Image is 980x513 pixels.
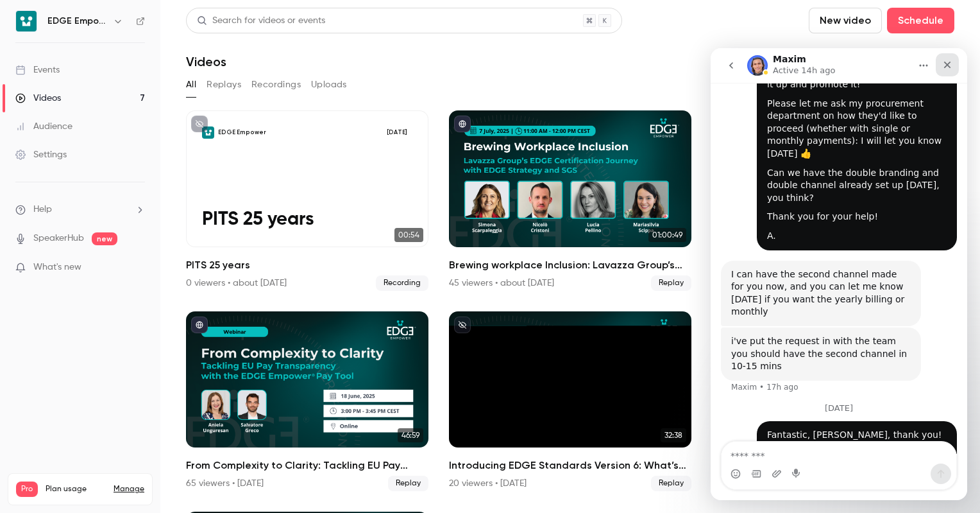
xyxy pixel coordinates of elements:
span: Replay [651,476,691,491]
button: New video [809,8,882,33]
div: Can we have the double branding and double channel already set up [DATE], you think? [56,119,236,157]
div: Maxim says… [10,279,246,356]
div: Search for videos or events [197,14,325,28]
button: unpublished [191,116,208,132]
iframe: Intercom live chat [711,48,967,500]
div: Maxim • 17h ago [21,335,88,343]
div: Fantastic, [PERSON_NAME], thank you! I have already clarified the billing question and we are goi... [46,373,246,451]
button: Emoji picker [20,421,30,431]
span: Replay [651,275,691,291]
div: Thank you for your help! [56,162,236,175]
button: Start recording [81,421,92,431]
span: Help [33,203,52,216]
div: A. [56,182,236,195]
h2: PITS 25 years [186,257,428,273]
div: 65 viewers • [DATE] [186,477,264,490]
span: What's new [33,261,81,274]
div: Keywords by Traffic [142,76,216,84]
p: EDGE Empower [218,128,266,137]
h6: EDGE Empower [47,15,108,28]
textarea: Message… [11,394,246,415]
div: I can have the second channel made for you now, and you can let me know [DATE] if you want the ye... [21,220,200,270]
div: user says… [10,373,246,453]
li: help-dropdown-opener [15,203,145,216]
button: Send a message… [220,415,241,436]
span: Pro [16,482,38,497]
div: Events [15,64,60,76]
h2: From Complexity to Clarity: Tackling EU Pay Transparency with the EDGE Empower Pay Tool [186,458,428,473]
button: Recordings [251,74,301,95]
button: published [454,116,471,132]
button: unpublished [454,317,471,333]
span: 32:38 [661,428,686,442]
button: Schedule [887,8,954,33]
div: v 4.0.25 [36,21,63,31]
div: 20 viewers • [DATE] [449,477,527,490]
img: tab_keywords_by_traffic_grey.svg [128,74,138,85]
span: [DATE] [382,126,412,139]
li: From Complexity to Clarity: Tackling EU Pay Transparency with the EDGE Empower Pay Tool [186,311,428,492]
button: Upload attachment [61,421,71,431]
a: 46:59From Complexity to Clarity: Tackling EU Pay Transparency with the EDGE Empower Pay Tool65 vi... [186,311,428,492]
button: Replays [207,74,241,95]
span: Replay [388,476,428,491]
div: Audience [15,120,72,133]
div: Domain: [DOMAIN_NAME] [33,33,141,44]
div: 0 viewers • about [DATE] [186,277,287,290]
div: Settings [15,148,67,161]
a: 01:00:49Brewing workplace Inclusion: Lavazza Group’s EDGE Certification Journey with EDGE Strateg... [449,110,691,291]
button: Gif picker [40,421,51,431]
span: 46:59 [398,428,423,442]
a: 32:38Introducing EDGE Standards Version 6: What’s New, What’s Next20 viewers • [DATE]Replay [449,311,691,492]
h1: Videos [186,54,226,69]
div: 45 viewers • about [DATE] [449,277,554,290]
span: Plan usage [46,484,106,494]
section: Videos [186,8,954,505]
span: 00:54 [394,228,423,242]
a: PITS 25 yearsEDGE Empower[DATE]PITS 25 years00:54PITS 25 years0 viewers • about [DATE]Recording [186,110,428,291]
p: PITS 25 years [202,209,412,231]
button: published [191,317,208,333]
img: EDGE Empower [16,11,37,31]
img: logo_orange.svg [21,21,31,31]
span: 01:00:49 [648,228,686,242]
div: Domain Overview [49,76,115,84]
img: tab_domain_overview_orange.svg [35,74,45,85]
img: website_grey.svg [21,33,31,44]
li: Brewing workplace Inclusion: Lavazza Group’s EDGE Certification Journey with EDGE Strategy and SGS [449,110,691,291]
a: Manage [114,484,144,494]
li: PITS 25 years [186,110,428,291]
span: Recording [376,275,428,291]
div: Maxim says… [10,213,246,279]
h2: Brewing workplace Inclusion: Lavazza Group’s EDGE Certification Journey with EDGE Strategy and SGS [449,257,691,273]
div: Please let me ask my procurement department on how they'd like to proceed (whether with single or... [56,49,236,112]
div: i've put the request in with the team you should have the second channel in 10-15 mins [21,287,200,325]
button: All [186,74,196,95]
h2: Introducing EDGE Standards Version 6: What’s New, What’s Next [449,458,691,473]
div: i've put the request in with the team you should have the second channel in 10-15 minsMaxim • 17h... [10,279,210,333]
button: Uploads [311,74,347,95]
img: PITS 25 years [202,126,214,139]
div: Fantastic, [PERSON_NAME], thank you! I have already clarified the billing question and we are goi... [56,381,236,444]
li: Introducing EDGE Standards Version 6: What’s New, What’s Next [449,311,691,492]
div: I can have the second channel made for you now, and you can let me know [DATE] if you want the ye... [10,213,210,278]
div: [DATE] [10,356,246,373]
span: new [92,232,117,245]
a: SpeakerHub [33,232,84,245]
div: Videos [15,92,61,105]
